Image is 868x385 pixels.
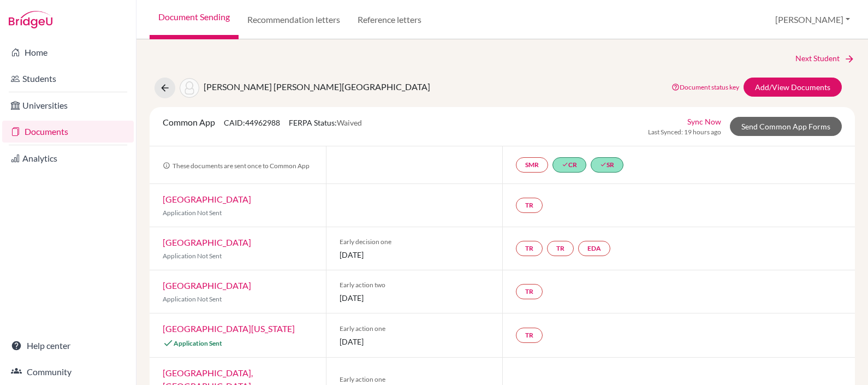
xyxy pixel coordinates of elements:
span: Common App [163,117,215,127]
a: [GEOGRAPHIC_DATA][US_STATE] [163,323,295,334]
a: Sync Now [687,116,721,127]
a: Next Student [795,52,855,64]
span: Application Not Sent [163,295,222,303]
span: Application Not Sent [163,252,222,260]
a: Help center [2,335,134,357]
span: Last Synced: 19 hours ago [648,127,721,137]
a: TR [516,241,543,256]
a: EDA [578,241,610,256]
span: [DATE] [340,336,489,347]
span: Waived [337,118,362,127]
a: Document status key [671,83,739,91]
i: done [562,161,568,168]
span: [PERSON_NAME] [PERSON_NAME][GEOGRAPHIC_DATA] [204,81,430,92]
span: Early action two [340,280,489,290]
a: Documents [2,121,134,143]
a: TR [516,328,543,343]
a: Home [2,42,134,63]
a: Community [2,361,134,383]
img: Bridge-U [9,11,52,28]
span: [DATE] [340,292,489,304]
span: Early action one [340,324,489,334]
a: TR [516,198,543,213]
a: doneSR [591,157,623,173]
a: Send Common App Forms [730,117,842,136]
a: Analytics [2,147,134,169]
span: Application Sent [174,339,222,347]
a: [GEOGRAPHIC_DATA] [163,237,251,247]
a: [GEOGRAPHIC_DATA] [163,194,251,204]
span: CAID: 44962988 [224,118,280,127]
a: Add/View Documents [744,78,842,97]
span: These documents are sent once to Common App [163,162,310,170]
a: [GEOGRAPHIC_DATA] [163,280,251,291]
a: TR [547,241,574,256]
button: [PERSON_NAME] [770,9,855,30]
span: Application Not Sent [163,209,222,217]
span: FERPA Status: [289,118,362,127]
i: done [600,161,607,168]
span: [DATE] [340,249,489,260]
a: TR [516,284,543,299]
a: SMR [516,157,548,173]
a: doneCR [552,157,586,173]
span: Early decision one [340,237,489,247]
a: Students [2,68,134,90]
span: Early action one [340,375,489,384]
a: Universities [2,94,134,116]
